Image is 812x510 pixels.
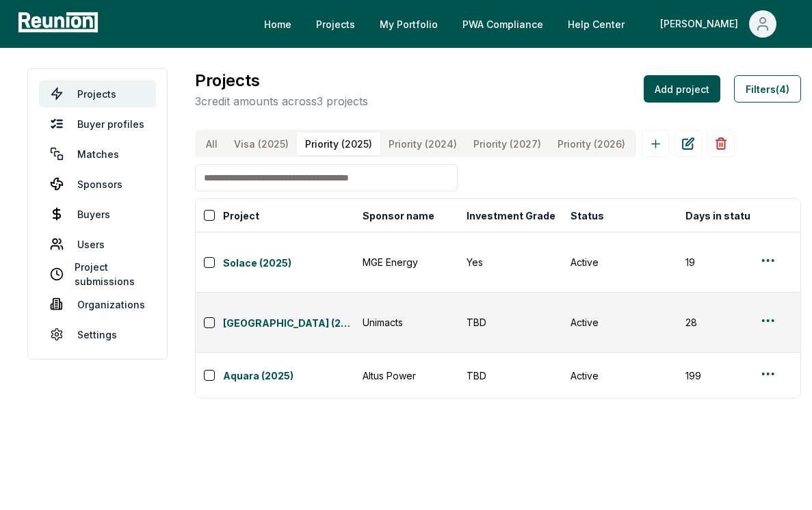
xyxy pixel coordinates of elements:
a: Project submissions [39,260,156,288]
button: Days in status [683,202,759,229]
a: Help Center [557,10,636,38]
div: Active [571,368,669,383]
a: Projects [39,80,156,107]
a: Projects [305,10,366,38]
button: Priority (2027) [465,133,549,155]
div: TBD [467,315,554,330]
button: Priority (2024) [380,133,465,155]
a: Sponsors [39,170,156,198]
a: Solace (2025) [223,256,354,272]
p: 3 credit amounts across 3 projects [195,93,368,109]
button: [PERSON_NAME] [649,10,787,38]
div: 19 [685,255,773,269]
a: Settings [39,321,156,348]
button: Filters(4) [734,75,801,103]
button: [GEOGRAPHIC_DATA] (2025) [223,313,354,332]
button: Solace (2025) [223,253,354,272]
div: [PERSON_NAME] [660,10,744,38]
button: Project [220,202,262,229]
button: Sponsor name [360,202,437,229]
a: Aquara (2025) [223,368,354,385]
div: Yes [467,255,554,269]
button: Status [568,202,607,229]
a: Organizations [39,291,156,318]
a: My Portfolio [369,10,449,38]
button: Visa (2025) [226,133,297,155]
div: Altus Power [363,368,450,383]
a: Users [39,230,156,258]
a: Buyer profiles [39,110,156,137]
div: Active [571,255,669,269]
div: Active [571,315,669,330]
a: PWA Compliance [451,10,554,38]
h3: Projects [195,68,368,93]
button: Add project [644,75,720,103]
a: Buyers [39,200,156,228]
div: 28 [685,315,773,330]
div: Unimacts [363,315,450,330]
button: Aquara (2025) [223,366,354,385]
nav: Main [253,10,798,38]
button: Priority (2026) [549,133,633,155]
div: 199 [685,368,773,383]
div: TBD [467,368,554,383]
a: Matches [39,140,156,167]
a: [GEOGRAPHIC_DATA] (2025) [223,316,354,332]
div: MGE Energy [363,255,450,269]
button: Priority (2025) [297,133,380,155]
button: All [198,133,226,155]
a: Home [253,10,302,38]
button: Investment Grade [464,202,558,229]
